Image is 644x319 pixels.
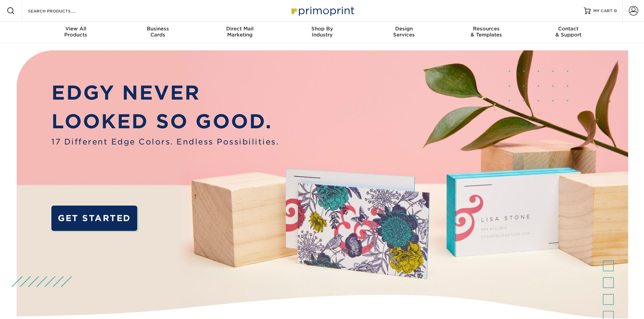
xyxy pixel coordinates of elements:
div: Products [35,26,117,38]
span: 17 Different Edge Colors. Endless Possibilities. [51,136,279,148]
span: 0 [614,8,617,13]
span: Direct Mail [199,26,281,32]
div: Industry [281,26,363,38]
div: Cards [117,26,199,38]
span: Business [117,26,199,32]
span: Resources [445,26,527,32]
span: Contact [527,26,610,32]
span: View All [35,26,117,32]
a: Direct MailMarketing [199,22,281,43]
div: Services [363,26,445,38]
a: DesignServices [363,22,445,43]
img: Primoprint [288,3,356,18]
input: SEARCH PRODUCTS..... [27,7,93,15]
span: Design [363,26,445,32]
div: & Templates [445,26,527,38]
a: View AllProducts [35,22,117,43]
a: BusinessCards [117,22,199,43]
a: Resources& Templates [445,22,527,43]
a: Shop ByIndustry [281,22,363,43]
p: EDGY NEVER [51,78,279,107]
a: GET STARTED [51,206,137,231]
span: Shop By [281,26,363,32]
div: & Support [527,26,610,38]
a: Contact& Support [527,22,610,43]
span: MY CART [593,8,613,14]
div: Marketing [199,26,281,38]
p: LOOKED SO GOOD. [51,107,279,136]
